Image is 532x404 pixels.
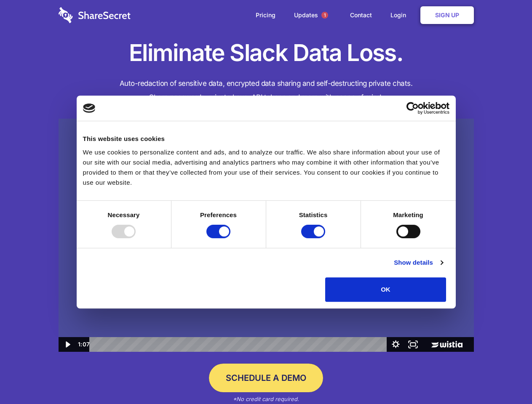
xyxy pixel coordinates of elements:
button: OK [325,277,446,302]
a: Login [382,2,419,28]
button: Show settings menu [387,337,404,352]
h1: Eliminate Slack Data Loss. [59,38,474,68]
em: *No credit card required. [233,396,299,402]
img: Sharesecret [59,119,474,352]
a: Contact [342,2,380,28]
div: We use cookies to personalize content and ads, and to analyze our traffic. We also share informat... [83,147,449,188]
a: Show details [394,258,443,268]
strong: Statistics [299,211,328,218]
strong: Necessary [108,211,140,218]
img: logo-wordmark-white-trans-d4663122ce5f474addd5e946df7df03e33cb6a1c49d2221995e7729f52c070b2.svg [59,7,131,23]
button: Fullscreen [404,337,422,352]
div: Playbar [96,337,383,352]
a: Pricing [247,2,284,28]
img: logo [83,104,96,113]
a: Wistia Logo -- Learn More [422,337,473,352]
div: This website uses cookies [83,134,449,144]
strong: Preferences [200,211,237,218]
a: Usercentrics Cookiebot - opens in a new window [376,102,449,114]
button: Play Video [59,337,76,352]
span: 1 [321,12,328,19]
a: Schedule a Demo [209,364,323,392]
strong: Marketing [393,211,423,218]
a: Sign Up [420,6,474,24]
h4: Auto-redaction of sensitive data, encrypted data sharing and self-destructing private chats. Shar... [59,77,474,104]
